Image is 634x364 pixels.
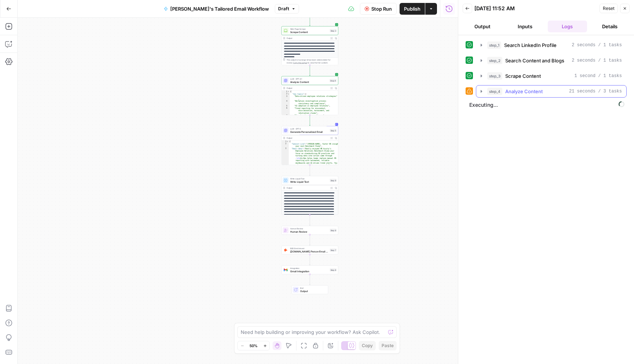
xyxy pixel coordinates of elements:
[290,180,328,183] span: Write Liquid Text
[290,130,328,134] span: Generate Personalized Email
[329,79,337,82] div: Step 4
[287,186,328,189] div: Output
[282,107,290,114] div: 6
[463,21,502,32] button: Output
[300,289,325,293] span: Output
[284,248,288,252] img: pda2t1ka3kbvydj0uf1ytxpc9563
[282,93,290,95] div: 2
[505,72,541,80] span: Scrape Content
[487,41,501,49] span: step_1
[505,88,543,95] span: Analyze Content
[504,41,557,49] span: Search LinkedIn Profile
[476,39,626,51] button: 2 seconds / 1 tasks
[290,250,328,253] span: [DOMAIN_NAME] Person Email Search
[293,62,307,64] span: Copy the output
[487,57,502,64] span: step_2
[309,215,310,226] g: Edge from step_9 to step_8
[170,5,269,12] span: [PERSON_NAME]'s Tailored Email Workflow
[288,93,290,95] span: Toggle code folding, rows 2 through 9
[287,141,289,143] span: Toggle code folding, rows 1 through 4
[282,91,290,93] div: 1
[330,268,337,272] div: Step 6
[382,342,394,349] span: Paste
[362,342,373,349] span: Copy
[159,3,273,15] button: [PERSON_NAME]'s Tailored Email Workflow
[487,72,502,80] span: step_3
[278,6,289,12] span: Draft
[569,88,622,95] span: 21 seconds / 3 tasks
[290,30,328,34] span: Scrape Content
[476,85,626,97] button: 21 seconds / 3 tasks
[309,255,310,265] g: Edge from step_7 to step_6
[288,91,290,93] span: Toggle code folding, rows 1 through 39
[287,37,328,40] div: Output
[300,287,325,290] span: End
[290,267,328,270] span: Integration
[290,127,328,130] span: LLM · GPT-5
[574,73,622,79] span: 1 second / 1 tasks
[330,229,337,232] div: Step 8
[309,65,310,76] g: Edge from step_3 to step_4
[548,21,587,32] button: Logs
[281,246,338,255] div: B2B Enrichment[DOMAIN_NAME] Person Email SearchStep 7
[282,95,290,100] div: 3
[290,269,328,273] span: Gmail Integration
[379,341,397,350] button: Paste
[309,115,310,126] g: Edge from step_4 to step_5
[287,58,337,64] div: This output is too large & has been abbreviated for review. to view the full content.
[487,88,502,95] span: step_4
[282,114,290,119] div: 7
[290,247,328,250] span: B2B Enrichment
[249,343,258,349] span: 50%
[281,285,338,294] div: EndOutput
[282,143,289,148] div: 2
[287,136,328,139] div: Output
[359,341,376,350] button: Copy
[603,5,615,12] span: Reset
[281,126,338,165] div: LLM · GPT-5Generate Personalized EmailStep 5Output{ "Subject Line":"[PERSON_NAME], faster ER insi...
[505,57,564,64] span: Search Content and Blogs
[330,248,337,252] div: Step 7
[309,15,310,26] g: Edge from step_2 to step_3
[572,57,622,64] span: 2 seconds / 1 tasks
[309,165,310,176] g: Edge from step_5 to step_9
[590,21,630,32] button: Details
[290,227,328,230] span: Human Review
[275,4,299,14] button: Draft
[360,3,397,15] button: Stop Run
[330,129,337,132] div: Step 5
[282,105,290,108] div: 5
[467,99,627,111] span: Executing...
[290,230,328,233] span: Human Review
[281,226,338,235] div: Human ReviewHuman ReviewStep 8
[290,80,328,84] span: Analyze Content
[309,274,310,285] g: Edge from step_6 to end
[281,266,338,274] div: IntegrationGmail IntegrationStep 6
[284,268,288,272] img: gmail%20(1).png
[400,3,425,15] button: Publish
[572,42,622,48] span: 2 seconds / 1 tasks
[282,100,290,105] div: 4
[287,87,328,90] div: Output
[371,5,392,12] span: Stop Run
[476,55,626,66] button: 2 seconds / 1 tasks
[404,5,420,12] span: Publish
[505,21,545,32] button: Inputs
[282,148,289,183] div: 3
[290,28,328,30] span: Web Page Scrape
[330,29,337,32] div: Step 3
[282,141,289,143] div: 1
[281,76,338,115] div: LLM · GPT-4.1Analyze ContentStep 4Output{ "key_topics":[ "Data-driven employee relations strategi...
[330,179,337,182] div: Step 9
[290,77,328,80] span: LLM · GPT-4.1
[476,70,626,82] button: 1 second / 1 tasks
[600,4,618,13] button: Reset
[290,177,328,180] span: Write Liquid Text
[309,235,310,245] g: Edge from step_8 to step_7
